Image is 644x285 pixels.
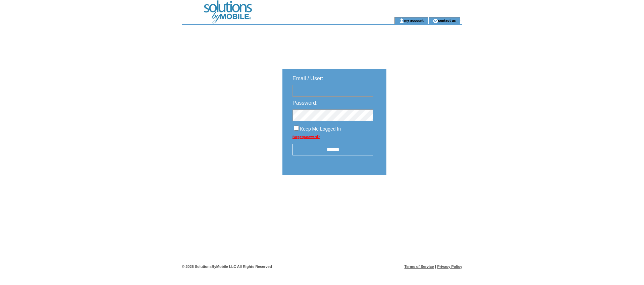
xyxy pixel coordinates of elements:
[292,76,323,81] span: Email / User:
[438,18,456,22] a: contact us
[292,135,320,139] a: Forgot password?
[405,265,434,269] a: Terms of Service
[182,265,272,269] span: © 2025 SolutionsByMobile LLC All Rights Reserved
[435,265,436,269] span: |
[437,265,462,269] a: Privacy Policy
[433,18,438,23] img: contact_us_icon.gif;jsessionid=647A91755D9FBA04D9553D7A33B0F46A
[292,100,318,106] span: Password:
[404,18,424,22] a: my account
[406,192,439,200] img: transparent.png;jsessionid=647A91755D9FBA04D9553D7A33B0F46A
[300,126,341,132] span: Keep Me Logged In
[399,18,404,23] img: account_icon.gif;jsessionid=647A91755D9FBA04D9553D7A33B0F46A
